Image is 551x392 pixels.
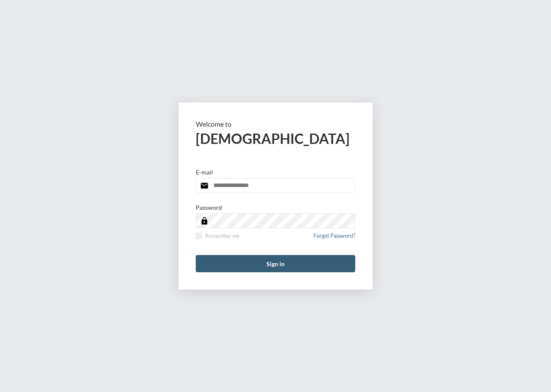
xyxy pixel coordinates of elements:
[196,130,355,147] h2: [DEMOGRAPHIC_DATA]
[196,120,355,128] p: Welcome to
[196,168,213,176] p: E-mail
[196,204,222,211] p: Password
[196,255,355,272] button: Sign in
[196,233,240,239] label: Remember me
[313,233,355,244] a: Forgot Password?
